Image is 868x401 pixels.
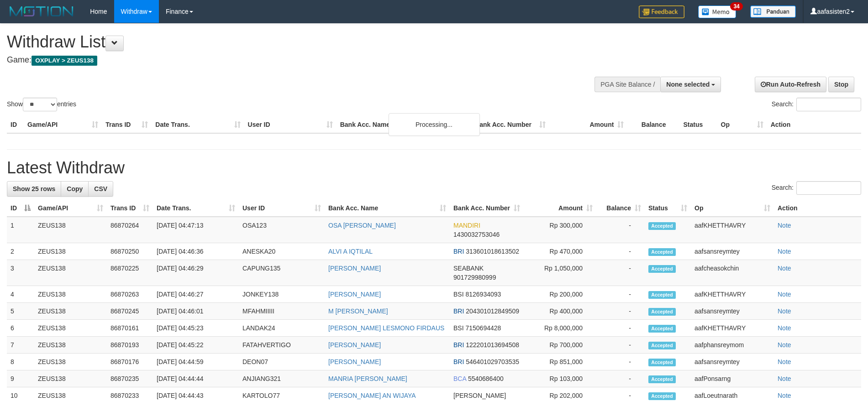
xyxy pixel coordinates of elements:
a: Note [778,265,791,272]
td: aafcheasokchin [691,260,774,286]
span: Accepted [648,291,676,299]
td: ANESKA20 [239,243,325,260]
td: Rp 700,000 [524,337,596,354]
td: 3 [7,260,34,286]
td: 86870225 [107,260,153,286]
a: [PERSON_NAME] [328,265,381,272]
td: 6 [7,320,34,337]
td: Rp 200,000 [524,286,596,303]
td: - [596,320,645,337]
label: Show entries [7,98,76,111]
a: Copy [61,181,89,197]
th: Date Trans.: activate to sort column ascending [153,200,239,217]
td: [DATE] 04:46:29 [153,260,239,286]
td: 86870161 [107,320,153,337]
td: aafsansreymtey [691,354,774,370]
a: [PERSON_NAME] [328,291,381,298]
a: Note [778,291,791,298]
span: BRI [453,358,464,365]
td: Rp 1,050,000 [524,260,596,286]
td: ANJIANG321 [239,370,325,387]
a: [PERSON_NAME] AN WIJAYA [328,392,416,399]
a: [PERSON_NAME] [328,358,381,365]
td: - [596,370,645,387]
td: [DATE] 04:45:22 [153,337,239,354]
td: aafphansreymom [691,337,774,354]
img: Button%20Memo.svg [698,5,736,18]
th: Trans ID: activate to sort column ascending [107,200,153,217]
span: BRI [453,248,464,255]
span: Accepted [648,325,676,333]
td: aafKHETTHAVRY [691,320,774,337]
span: OXPLAY > ZEUS138 [32,56,97,66]
span: MANDIRI [453,222,480,229]
td: [DATE] 04:44:59 [153,354,239,370]
td: aafsansreymtey [691,303,774,320]
span: Accepted [648,265,676,273]
a: Note [778,307,791,315]
a: [PERSON_NAME] LESMONO FIRDAUS [328,324,444,332]
a: ALVI A IQTILAL [328,248,373,255]
td: - [596,217,645,243]
a: Note [778,341,791,349]
a: [PERSON_NAME] [328,341,381,349]
span: Accepted [648,359,676,366]
span: Accepted [648,248,676,256]
span: Copy 1430032753046 to clipboard [453,231,500,238]
td: 4 [7,286,34,303]
span: Copy 122201013694508 to clipboard [466,341,519,349]
span: Show 25 rows [13,185,55,193]
th: Amount [549,116,627,133]
input: Search: [796,98,861,111]
th: Bank Acc. Number [471,116,549,133]
th: ID [7,116,24,133]
th: Action [767,116,861,133]
td: [DATE] 04:45:23 [153,320,239,337]
span: Copy 5540686400 to clipboard [468,375,504,382]
th: User ID: activate to sort column ascending [239,200,325,217]
td: OSA123 [239,217,325,243]
td: ZEUS138 [34,243,107,260]
span: Copy 546401029703535 to clipboard [466,358,519,365]
td: 1 [7,217,34,243]
th: Op: activate to sort column ascending [691,200,774,217]
td: ZEUS138 [34,320,107,337]
td: ZEUS138 [34,354,107,370]
td: Rp 300,000 [524,217,596,243]
td: aafKHETTHAVRY [691,217,774,243]
span: BSI [453,324,464,332]
td: 7 [7,337,34,354]
td: 86870250 [107,243,153,260]
a: Note [778,222,791,229]
label: Search: [772,181,861,195]
a: Note [778,375,791,382]
td: 86870235 [107,370,153,387]
td: Rp 400,000 [524,303,596,320]
td: 86870264 [107,217,153,243]
td: ZEUS138 [34,217,107,243]
label: Search: [772,98,861,111]
td: 8 [7,354,34,370]
a: Note [778,358,791,365]
span: BRI [453,307,464,315]
td: JONKEY138 [239,286,325,303]
a: OSA [PERSON_NAME] [328,222,396,229]
td: [DATE] 04:47:13 [153,217,239,243]
span: Copy 313601018613502 to clipboard [466,248,519,255]
td: - [596,286,645,303]
span: BRI [453,341,464,349]
span: Accepted [648,342,676,349]
td: ZEUS138 [34,370,107,387]
th: Bank Acc. Name [337,116,471,133]
th: Game/API: activate to sort column ascending [34,200,107,217]
span: Copy 7150694428 to clipboard [465,324,501,332]
td: aafsansreymtey [691,243,774,260]
a: Note [778,324,791,332]
span: Copy 204301012849509 to clipboard [466,307,519,315]
img: panduan.png [750,5,796,18]
td: [DATE] 04:46:01 [153,303,239,320]
span: Accepted [648,375,676,383]
span: [PERSON_NAME] [453,392,506,399]
td: - [596,243,645,260]
img: Feedback.jpg [639,5,684,18]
